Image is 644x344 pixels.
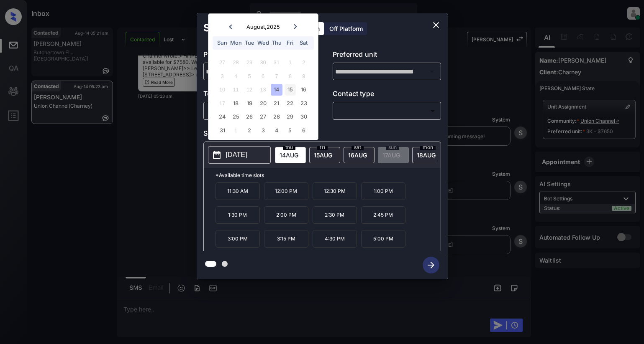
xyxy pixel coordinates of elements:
[244,125,255,136] div: Choose Tuesday, September 2nd, 2025
[264,206,308,224] p: 2:00 PM
[348,152,367,159] span: 16 AUG
[271,57,282,68] div: Not available Thursday, July 31st, 2025
[271,84,282,95] div: Choose Thursday, August 14th, 2025
[244,84,255,95] div: Not available Tuesday, August 12th, 2025
[418,254,444,276] button: btn-next
[314,152,332,159] span: 15 AUG
[412,147,443,163] div: date-select
[271,37,282,48] div: Thu
[285,57,296,68] div: Not available Friday, August 1st, 2025
[285,71,296,82] div: Not available Friday, August 8th, 2025
[285,84,296,95] div: Choose Friday, August 15th, 2025
[283,145,295,150] span: thu
[230,125,241,136] div: Not available Monday, September 1st, 2025
[298,111,309,122] div: Choose Saturday, August 30th, 2025
[217,71,228,82] div: Not available Sunday, August 3rd, 2025
[230,84,241,95] div: Not available Monday, August 11th, 2025
[216,182,260,200] p: 11:30 AM
[211,56,315,137] div: month 2025-08
[344,147,375,163] div: date-select
[257,84,269,95] div: Not available Wednesday, August 13th, 2025
[298,57,309,68] div: Not available Saturday, August 2nd, 2025
[217,37,228,48] div: Sun
[208,146,271,164] button: [DATE]
[230,57,241,68] div: Not available Monday, July 28th, 2025
[271,98,282,109] div: Choose Thursday, August 21st, 2025
[217,84,228,95] div: Not available Sunday, August 10th, 2025
[244,111,255,122] div: Choose Tuesday, August 26th, 2025
[244,98,255,109] div: Choose Tuesday, August 19th, 2025
[203,49,312,63] p: Preferred community
[313,182,357,200] p: 12:30 PM
[313,206,357,224] p: 2:30 PM
[298,84,309,95] div: Choose Saturday, August 16th, 2025
[216,206,260,224] p: 1:30 PM
[317,145,328,150] span: fri
[271,71,282,82] div: Not available Thursday, August 7th, 2025
[257,125,269,136] div: Choose Wednesday, September 3rd, 2025
[217,125,228,136] div: Choose Sunday, August 31st, 2025
[428,17,444,33] button: close
[271,125,282,136] div: Choose Thursday, September 4th, 2025
[217,57,228,68] div: Not available Sunday, July 27th, 2025
[361,206,405,224] p: 2:45 PM
[226,150,247,160] p: [DATE]
[285,98,296,109] div: Choose Friday, August 22nd, 2025
[230,71,241,82] div: Not available Monday, August 4th, 2025
[230,98,241,109] div: Choose Monday, August 18th, 2025
[257,71,269,82] div: Not available Wednesday, August 6th, 2025
[203,128,441,142] p: Select slot
[285,37,296,48] div: Fri
[257,57,269,68] div: Not available Wednesday, July 30th, 2025
[257,111,269,122] div: Choose Wednesday, August 27th, 2025
[309,147,340,163] div: date-select
[325,22,367,35] div: Off Platform
[216,168,441,182] p: *Available time slots
[333,89,441,102] p: Contact type
[205,104,310,118] div: In Person
[244,57,255,68] div: Not available Tuesday, July 29th, 2025
[280,152,298,159] span: 14 AUG
[298,71,309,82] div: Not available Saturday, August 9th, 2025
[257,98,269,109] div: Choose Wednesday, August 20th, 2025
[216,230,260,248] p: 3:00 PM
[352,145,364,150] span: sat
[244,37,255,48] div: Tue
[285,111,296,122] div: Choose Friday, August 29th, 2025
[417,152,436,159] span: 18 AUG
[298,37,309,48] div: Sat
[244,71,255,82] div: Not available Tuesday, August 5th, 2025
[420,145,436,150] span: mon
[257,37,269,48] div: Wed
[333,49,441,63] p: Preferred unit
[217,98,228,109] div: Not available Sunday, August 17th, 2025
[203,89,312,102] p: Tour type
[298,98,309,109] div: Choose Saturday, August 23rd, 2025
[361,182,405,200] p: 1:00 PM
[361,230,405,248] p: 5:00 PM
[264,230,308,248] p: 3:15 PM
[264,182,308,200] p: 12:00 PM
[217,111,228,122] div: Choose Sunday, August 24th, 2025
[197,13,282,43] h2: Schedule Tour
[230,111,241,122] div: Choose Monday, August 25th, 2025
[271,111,282,122] div: Choose Thursday, August 28th, 2025
[313,230,357,248] p: 4:30 PM
[230,37,241,48] div: Mon
[275,147,306,163] div: date-select
[285,125,296,136] div: Choose Friday, September 5th, 2025
[298,125,309,136] div: Choose Saturday, September 6th, 2025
